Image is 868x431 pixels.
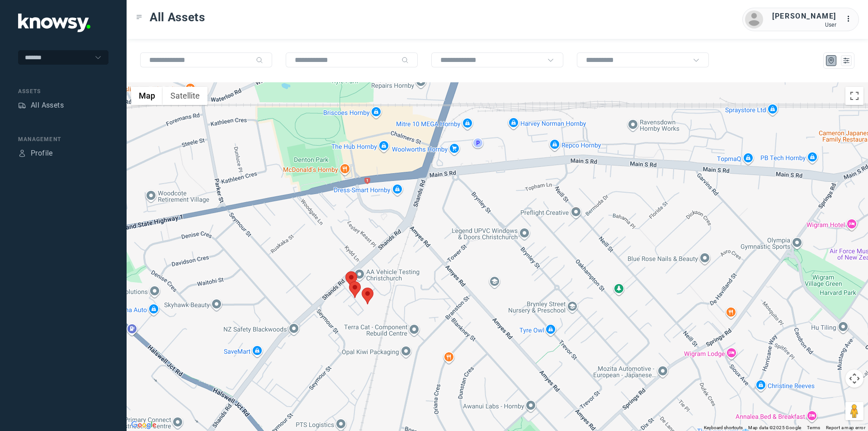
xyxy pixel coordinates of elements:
div: Map [827,57,835,65]
a: Report a map error [826,425,865,430]
div: List [842,57,850,65]
a: Terms (opens in new tab) [807,425,821,430]
div: All Assets [31,100,64,111]
button: Drag Pegman onto the map to open Street View [845,402,863,420]
div: Assets [18,101,26,109]
div: Assets [18,87,108,95]
div: [PERSON_NAME] [772,11,836,22]
div: User [772,22,836,28]
div: Profile [18,149,26,157]
a: ProfileProfile [18,148,53,159]
div: Profile [31,148,53,159]
div: : [845,14,856,24]
span: Map data ©2025 Google [748,425,801,430]
button: Toggle fullscreen view [845,87,863,105]
img: Application Logo [18,14,90,32]
img: avatar.png [745,10,763,28]
span: All Assets [150,9,205,25]
div: : [845,14,856,26]
div: Search [256,57,263,64]
div: Management [18,135,108,143]
div: Toggle Menu [136,14,142,20]
div: Search [401,57,409,64]
img: Google [129,419,159,431]
a: Open this area in Google Maps (opens a new window) [129,419,159,431]
tspan: ... [846,15,855,22]
button: Map camera controls [845,369,863,388]
button: Keyboard shortcuts [704,425,743,431]
a: AssetsAll Assets [18,100,64,111]
button: Show street map [131,87,163,105]
button: Show satellite imagery [163,87,208,105]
